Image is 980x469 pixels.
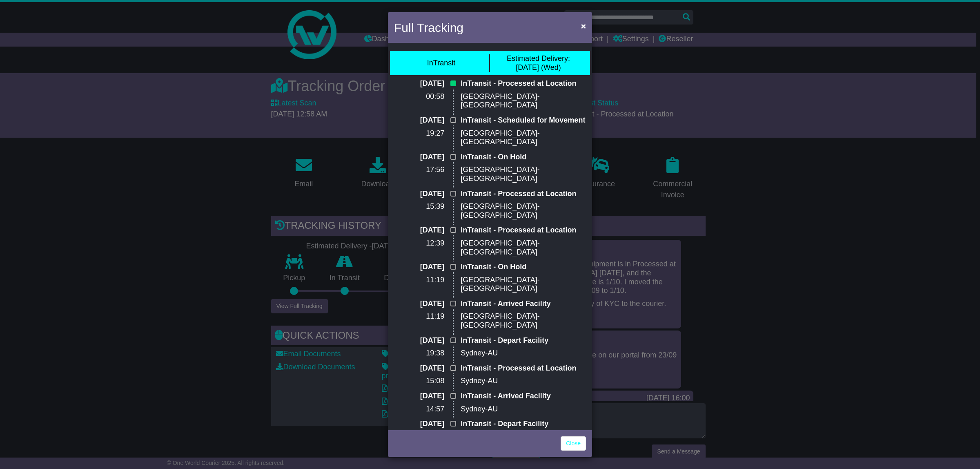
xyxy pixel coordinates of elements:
p: 17:56 [394,165,444,174]
a: Close [561,436,586,451]
p: InTransit - Scheduled for Movement [461,116,586,125]
p: [DATE] [394,263,444,272]
p: [DATE] [394,420,444,429]
span: Estimated Delivery: [507,54,570,63]
p: [GEOGRAPHIC_DATA]-[GEOGRAPHIC_DATA] [461,276,586,293]
p: InTransit - Depart Facility [461,336,586,345]
p: 11:19 [394,276,444,285]
h4: Full Tracking [394,18,463,37]
div: [DATE] (Wed) [507,54,570,72]
p: [GEOGRAPHIC_DATA]-[GEOGRAPHIC_DATA] [461,129,586,147]
p: [GEOGRAPHIC_DATA]-[GEOGRAPHIC_DATA] [461,312,586,330]
p: [DATE] [394,392,444,401]
p: 00:58 [394,92,444,101]
p: [DATE] [394,299,444,308]
p: 12:39 [394,239,444,248]
div: InTransit [427,59,455,68]
button: Close [577,18,590,34]
p: [DATE] [394,336,444,345]
p: [GEOGRAPHIC_DATA]-[GEOGRAPHIC_DATA] [461,239,586,257]
p: [DATE] [394,116,444,125]
p: 15:39 [394,202,444,211]
p: [GEOGRAPHIC_DATA]-[GEOGRAPHIC_DATA] [461,92,586,110]
p: [GEOGRAPHIC_DATA]-[GEOGRAPHIC_DATA] [461,165,586,183]
p: InTransit - On Hold [461,263,586,272]
p: InTransit - Processed at Location [461,226,586,235]
p: [GEOGRAPHIC_DATA]-[GEOGRAPHIC_DATA] [461,202,586,220]
p: 19:38 [394,349,444,358]
p: InTransit - Processed at Location [461,190,586,199]
p: InTransit - Processed at Location [461,79,586,88]
p: InTransit - Depart Facility [461,420,586,429]
p: InTransit - Arrived Facility [461,392,586,401]
span: × [581,21,586,31]
p: 11:19 [394,312,444,321]
p: InTransit - Arrived Facility [461,299,586,308]
p: Sydney-AU [461,349,586,358]
p: [DATE] [394,190,444,199]
p: InTransit - On Hold [461,153,586,162]
p: [DATE] [394,364,444,373]
p: 14:57 [394,405,444,414]
p: [DATE] [394,153,444,162]
p: Sydney-AU [461,405,586,414]
p: InTransit - Processed at Location [461,364,586,373]
p: 15:08 [394,377,444,386]
p: Sydney-AU [461,377,586,386]
p: 19:27 [394,129,444,138]
p: [DATE] [394,226,444,235]
p: [DATE] [394,79,444,88]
